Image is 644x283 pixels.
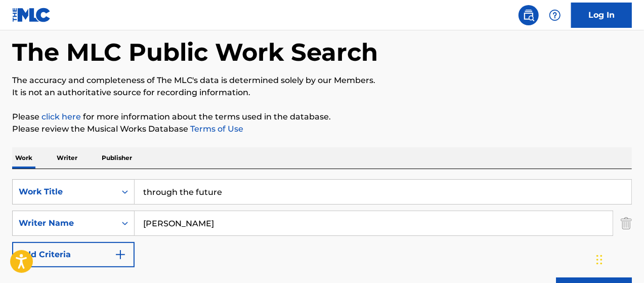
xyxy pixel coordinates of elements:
p: Publisher [99,147,135,169]
a: Terms of Use [188,124,243,134]
div: Виджет чата [593,234,644,283]
p: The accuracy and completeness of The MLC's data is determined solely by our Members. [12,74,632,87]
div: Writer Name [19,217,110,229]
img: 9d2ae6d4665cec9f34b9.svg [114,249,126,261]
a: Log In [571,3,632,28]
a: click here [41,112,81,122]
p: Work [12,147,35,169]
img: search [523,9,535,21]
p: Please for more information about the terms used in the database. [12,111,632,123]
p: Please review the Musical Works Database [12,123,632,135]
img: MLC Logo [12,8,51,22]
img: Delete Criterion [621,211,632,236]
div: Перетащить [596,245,603,275]
div: Work Title [19,186,110,198]
p: Writer [54,147,80,169]
img: help [549,9,561,21]
div: Help [545,5,565,25]
iframe: Chat Widget [593,234,644,283]
p: It is not an authoritative source for recording information. [12,87,632,99]
button: Add Criteria [12,242,135,267]
h1: The MLC Public Work Search [12,37,378,67]
a: Public Search [519,5,539,25]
